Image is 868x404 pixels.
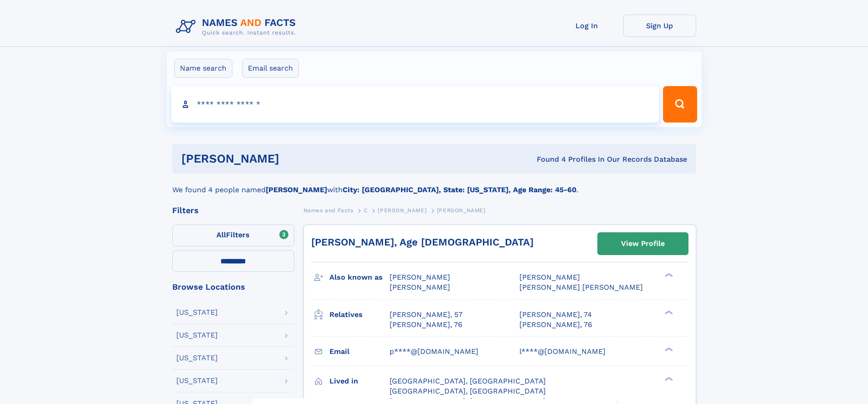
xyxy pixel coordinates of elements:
[364,205,368,216] a: C
[663,346,673,352] div: ❯
[176,377,218,384] div: [US_STATE]
[329,373,390,389] h3: Lived in
[390,273,450,281] span: [PERSON_NAME]
[172,206,294,215] div: Filters
[171,86,659,123] input: search input
[519,320,592,330] a: [PERSON_NAME], 76
[519,283,643,291] span: [PERSON_NAME] [PERSON_NAME]
[364,207,368,214] span: C
[663,309,673,315] div: ❯
[390,387,546,395] span: [GEOGRAPHIC_DATA], [GEOGRAPHIC_DATA]
[663,272,673,278] div: ❯
[390,377,546,385] span: [GEOGRAPHIC_DATA], [GEOGRAPHIC_DATA]
[174,59,232,78] label: Name search
[519,310,592,320] a: [PERSON_NAME], 74
[663,86,697,123] button: Search Button
[550,15,623,37] a: Log In
[623,15,696,37] a: Sign Up
[172,15,303,39] img: Logo Names and Facts
[329,307,390,322] h3: Relatives
[519,273,580,281] span: [PERSON_NAME]
[663,376,673,382] div: ❯
[176,332,218,339] div: [US_STATE]
[176,354,218,362] div: [US_STATE]
[390,320,462,330] a: [PERSON_NAME], 76
[172,283,294,291] div: Browse Locations
[242,59,299,78] label: Email search
[437,207,486,214] span: [PERSON_NAME]
[378,205,426,216] a: [PERSON_NAME]
[378,207,426,214] span: [PERSON_NAME]
[172,174,696,195] div: We found 4 people named with .
[329,270,390,285] h3: Also known as
[329,344,390,359] h3: Email
[176,309,218,316] div: [US_STATE]
[266,185,327,194] b: [PERSON_NAME]
[408,154,687,164] div: Found 4 Profiles In Our Records Database
[311,236,534,248] a: [PERSON_NAME], Age [DEMOGRAPHIC_DATA]
[172,225,294,246] label: Filters
[598,233,688,255] a: View Profile
[343,185,576,194] b: City: [GEOGRAPHIC_DATA], State: [US_STATE], Age Range: 45-60
[181,153,408,164] h1: [PERSON_NAME]
[216,230,226,239] span: All
[303,205,354,216] a: Names and Facts
[390,283,450,291] span: [PERSON_NAME]
[621,233,665,254] div: View Profile
[390,310,462,320] a: [PERSON_NAME], 57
